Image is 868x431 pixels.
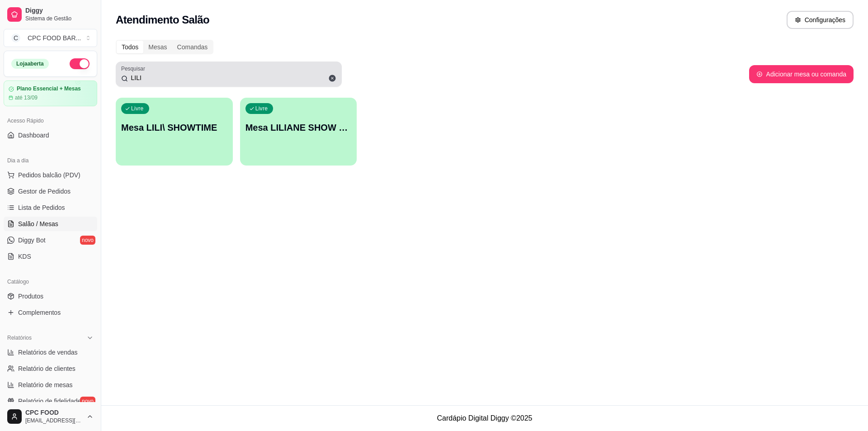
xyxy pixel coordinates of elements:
[4,114,97,128] div: Acesso Rápido
[25,409,83,417] span: CPC FOOD
[4,275,97,289] div: Catálogo
[4,153,97,168] div: Dia a dia
[143,41,172,53] div: Mesas
[18,203,65,212] span: Lista de Pedidos
[131,105,144,112] p: Livre
[15,94,38,101] article: até 13/09
[17,85,81,92] article: Plano Essencial + Mesas
[101,405,868,431] footer: Cardápio Digital Diggy © 2025
[128,73,336,82] input: Pesquisar
[18,171,80,180] span: Pedidos balcão (PDV)
[4,217,97,231] a: Salão / Mesas
[18,252,31,261] span: KDS
[4,406,97,427] button: CPC FOOD[EMAIL_ADDRESS][DOMAIN_NAME]
[18,236,46,245] span: Diggy Bot
[4,81,97,106] a: Plano Essencial + Mesasaté 13/09
[4,378,97,392] a: Relatório de mesas
[4,184,97,199] a: Gestor de Pedidos
[18,364,75,373] span: Relatório de clientes
[172,41,213,53] div: Comandas
[4,233,97,247] a: Diggy Botnovo
[28,33,81,43] div: CPC FOOD BAR ...
[4,4,97,25] a: DiggySistema de Gestão
[255,105,268,112] p: Livre
[245,121,352,134] p: Mesa LILIANE SHOW TIME
[18,187,71,196] span: Gestor de Pedidos
[240,98,357,166] button: LivreMesa LILIANE SHOW TIME
[4,249,97,264] a: KDS
[4,345,97,360] a: Relatórios de vendas
[18,292,43,301] span: Produtos
[117,41,143,53] div: Todos
[787,11,854,29] button: Configurações
[116,98,233,166] button: LivreMesa LILI\ SHOWTIME
[70,58,90,69] button: Alterar Status
[11,59,49,69] div: Loja aberta
[7,334,32,341] span: Relatórios
[25,7,94,15] span: Diggy
[116,13,209,27] h2: Atendimento Salão
[749,65,854,83] button: Adicionar mesa ou comanda
[18,348,78,357] span: Relatórios de vendas
[18,131,49,140] span: Dashboard
[121,65,148,72] label: Pesquisar
[4,128,97,142] a: Dashboard
[4,200,97,215] a: Lista de Pedidos
[4,168,97,182] button: Pedidos balcão (PDV)
[18,380,73,389] span: Relatório de mesas
[4,29,97,47] button: Select a team
[25,417,83,424] span: [EMAIL_ADDRESS][DOMAIN_NAME]
[18,308,61,317] span: Complementos
[4,394,97,408] a: Relatório de fidelidadenovo
[18,397,81,406] span: Relatório de fidelidade
[18,219,58,228] span: Salão / Mesas
[4,289,97,303] a: Produtos
[121,121,227,134] p: Mesa LILI\ SHOWTIME
[4,361,97,376] a: Relatório de clientes
[4,305,97,320] a: Complementos
[25,15,94,22] span: Sistema de Gestão
[11,33,20,43] span: C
